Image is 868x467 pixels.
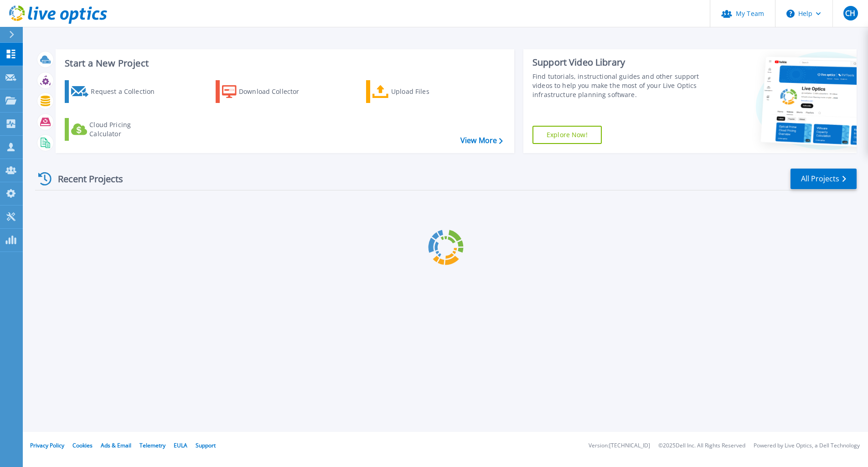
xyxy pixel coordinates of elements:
a: Request a Collection [65,80,166,103]
a: Ads & Email [101,441,131,449]
a: Cookies [72,441,93,449]
div: Download Collector [239,82,312,101]
a: Support [196,441,216,449]
a: EULA [174,441,187,449]
a: Privacy Policy [30,441,64,449]
div: Upload Files [391,82,464,101]
a: Cloud Pricing Calculator [65,118,166,141]
span: CH [845,10,855,17]
h3: Start a New Project [65,58,502,68]
a: Explore Now! [532,126,602,144]
a: Download Collector [216,80,317,103]
li: Version: [TECHNICAL_ID] [589,443,650,449]
div: Find tutorials, instructional guides and other support videos to help you make the most of your L... [532,72,702,99]
a: Telemetry [139,441,165,449]
div: Request a Collection [91,82,164,101]
div: Support Video Library [532,56,702,68]
a: Upload Files [366,80,468,103]
li: Powered by Live Optics, a Dell Technology [754,443,860,449]
li: © 2025 Dell Inc. All Rights Reserved [658,443,745,449]
div: Cloud Pricing Calculator [89,120,162,139]
a: View More [460,136,503,145]
div: Recent Projects [35,168,135,190]
a: All Projects [790,169,857,189]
